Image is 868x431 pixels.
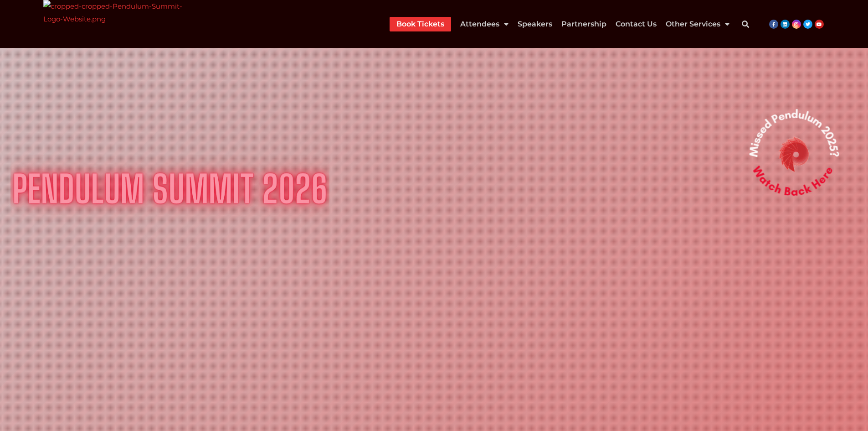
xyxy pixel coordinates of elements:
a: Attendees [460,17,508,31]
nav: Menu [390,17,729,31]
a: Other Services [666,17,729,31]
a: Speakers [518,17,552,31]
div: Search [736,15,755,33]
a: Contact Us [616,17,657,31]
a: Partnership [561,17,606,31]
a: Book Tickets [396,17,444,31]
